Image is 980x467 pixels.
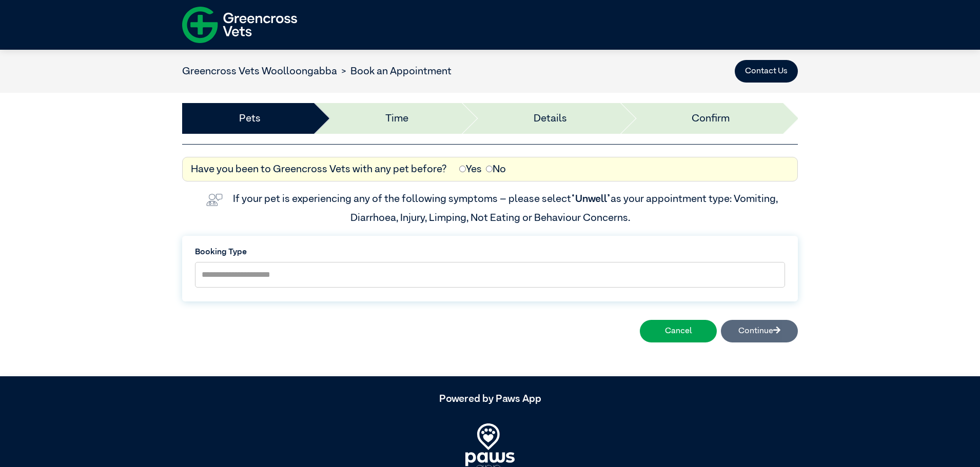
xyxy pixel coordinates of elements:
[571,194,611,204] span: “Unwell”
[486,161,506,177] label: No
[459,166,466,172] input: Yes
[182,393,798,405] h5: Powered by Paws App
[337,64,452,79] li: Book an Appointment
[202,190,227,210] img: vet
[182,3,297,47] img: f-logo
[195,246,785,258] label: Booking Type
[486,166,493,172] input: No
[191,161,447,177] label: Have you been to Greencross Vets with any pet before?
[233,194,780,222] label: If your pet is experiencing any of the following symptoms – please select as your appointment typ...
[640,320,717,342] button: Cancel
[239,111,261,126] a: Pets
[182,66,337,76] a: Greencross Vets Woolloongabba
[735,60,798,83] button: Contact Us
[182,64,452,79] nav: breadcrumb
[459,161,482,177] label: Yes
